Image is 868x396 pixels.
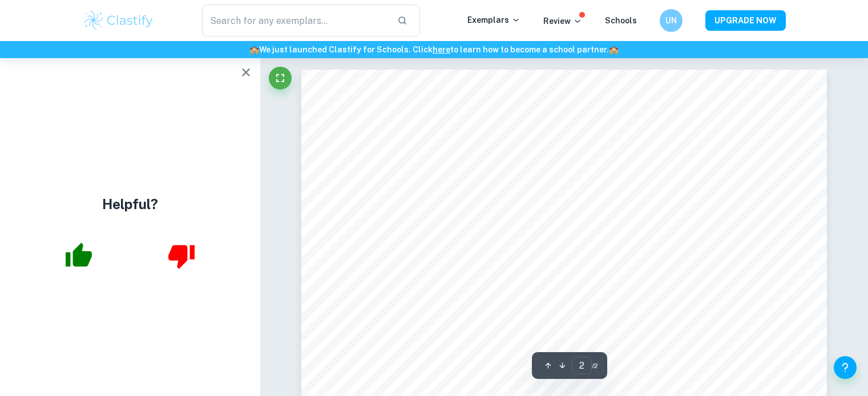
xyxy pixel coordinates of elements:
h6: We just launched Clastify for Schools. Click to learn how to become a school partner. [2,43,866,56]
a: here [433,45,450,54]
input: Search for any exemplars... [202,5,389,36]
a: Schools [605,16,637,25]
span: 🏫 [249,45,259,54]
button: UPGRADE NOW [705,10,786,31]
button: UN [660,9,683,32]
span: / 2 [592,361,598,371]
button: Help and Feedback [834,356,857,379]
span: 🏫 [609,45,619,54]
p: Review [543,15,582,27]
h4: Helpful? [102,194,158,214]
button: Fullscreen [269,67,292,89]
h6: UN [664,14,677,27]
p: Exemplars [467,14,520,26]
img: Clastify logo [83,9,155,32]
